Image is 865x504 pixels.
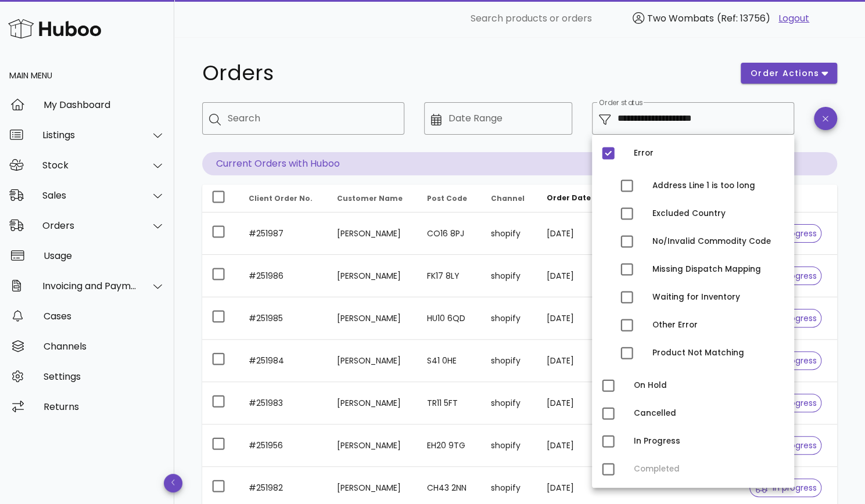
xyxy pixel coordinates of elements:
td: FK17 8LY [418,255,482,297]
div: My Dashboard [44,99,165,110]
td: CO16 8PJ [418,213,482,255]
div: Stock [42,160,137,171]
td: shopify [482,297,537,340]
span: Post Code [427,193,467,203]
div: In Progress [634,437,785,446]
span: Two Wombats [647,12,714,25]
td: shopify [482,382,537,424]
td: [DATE] [537,424,616,467]
h1: Orders [202,63,727,84]
div: Sales [42,190,137,201]
div: Other Error [652,321,785,330]
td: [PERSON_NAME] [328,297,418,340]
td: #251983 [239,382,328,424]
label: Order status [599,99,643,107]
p: Current Orders with Huboo [202,152,837,175]
td: [PERSON_NAME] [328,255,418,297]
div: Error [634,149,785,158]
a: Logout [778,12,809,26]
div: Channels [44,341,165,352]
span: Channel [491,193,525,203]
td: #251984 [239,340,328,382]
td: [DATE] [537,255,616,297]
td: [DATE] [537,213,616,255]
div: Orders [42,220,137,231]
div: Listings [42,129,137,141]
td: [DATE] [537,382,616,424]
th: Customer Name [328,185,418,213]
th: Client Order No. [239,185,328,213]
span: (Ref: 13756) [717,12,770,25]
td: shopify [482,424,537,467]
td: [PERSON_NAME] [328,424,418,467]
div: Excluded Country [652,209,785,218]
div: Missing Dispatch Mapping [652,265,785,274]
th: Channel [482,185,537,213]
div: Waiting for Inventory [652,293,785,302]
td: EH20 9TG [418,424,482,467]
div: Address Line 1 is too long [652,181,785,190]
th: Order Date: Sorted descending. Activate to remove sorting. [537,185,616,213]
button: order actions [741,63,837,84]
img: Huboo Logo [8,16,101,41]
span: in progress [755,484,816,492]
td: [DATE] [537,297,616,340]
td: [PERSON_NAME] [328,340,418,382]
td: shopify [482,340,537,382]
div: Invoicing and Payments [42,280,137,291]
td: #251986 [239,255,328,297]
td: shopify [482,213,537,255]
th: Post Code [418,185,482,213]
td: [DATE] [537,340,616,382]
div: Cancelled [634,409,785,418]
td: HU10 6QD [418,297,482,340]
span: Order Date [547,193,591,203]
td: #251985 [239,297,328,340]
div: Settings [44,371,165,382]
td: #251987 [239,213,328,255]
td: [PERSON_NAME] [328,382,418,424]
div: Product Not Matching [652,348,785,358]
td: #251956 [239,424,328,467]
td: TR11 5FT [418,382,482,424]
div: On Hold [634,381,785,390]
div: No/Invalid Commodity Code [652,237,785,246]
span: Client Order No. [249,193,313,203]
span: Customer Name [337,193,403,203]
td: shopify [482,255,537,297]
div: Returns [44,401,165,412]
td: S41 0HE [418,340,482,382]
div: Cases [44,311,165,322]
div: Usage [44,250,165,261]
span: order actions [750,67,820,80]
td: [PERSON_NAME] [328,213,418,255]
